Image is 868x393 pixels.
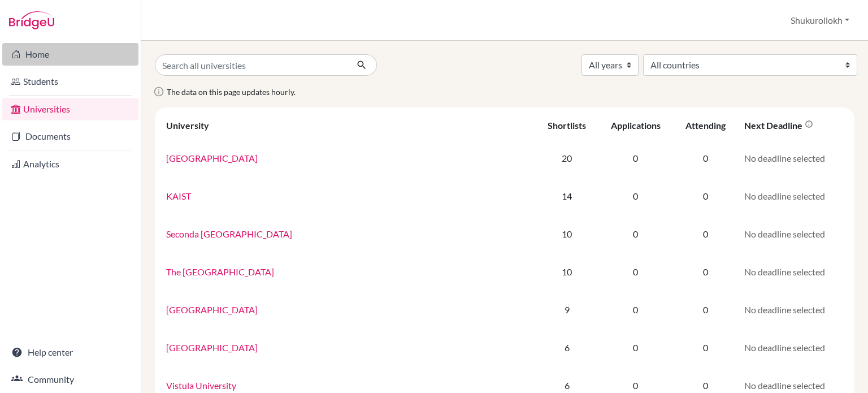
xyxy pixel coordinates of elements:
[744,228,825,239] span: No deadline selected
[155,54,348,76] input: Search all universities
[744,266,825,277] span: No deadline selected
[744,153,825,163] span: No deadline selected
[2,153,138,175] a: Analytics
[785,10,854,31] button: Shukurollokh
[166,266,274,277] a: The [GEOGRAPHIC_DATA]
[536,291,598,329] td: 9
[674,177,737,215] td: 0
[159,112,536,139] th: University
[598,329,674,366] td: 0
[744,120,813,131] div: Next deadline
[611,120,661,131] div: Applications
[674,139,737,177] td: 0
[166,342,258,353] a: [GEOGRAPHIC_DATA]
[598,177,674,215] td: 0
[685,120,726,131] div: Attending
[2,70,138,93] a: Students
[2,368,138,391] a: Community
[674,291,737,329] td: 0
[598,291,674,329] td: 0
[166,228,292,239] a: Seconda [GEOGRAPHIC_DATA]
[744,191,825,201] span: No deadline selected
[598,139,674,177] td: 0
[744,304,825,315] span: No deadline selected
[167,87,296,97] span: The data on this page updates hourly.
[9,11,54,29] img: Bridge-U
[598,253,674,291] td: 0
[536,139,598,177] td: 20
[674,253,737,291] td: 0
[744,380,825,391] span: No deadline selected
[674,329,737,366] td: 0
[2,98,138,120] a: Universities
[744,342,825,353] span: No deadline selected
[536,253,598,291] td: 10
[2,125,138,148] a: Documents
[2,341,138,364] a: Help center
[166,380,236,391] a: Vistula University
[166,153,258,163] a: [GEOGRAPHIC_DATA]
[166,304,258,315] a: [GEOGRAPHIC_DATA]
[598,215,674,253] td: 0
[536,177,598,215] td: 14
[2,43,138,66] a: Home
[674,215,737,253] td: 0
[536,329,598,366] td: 6
[548,120,586,131] div: Shortlists
[166,191,191,201] a: KAIST
[536,215,598,253] td: 10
